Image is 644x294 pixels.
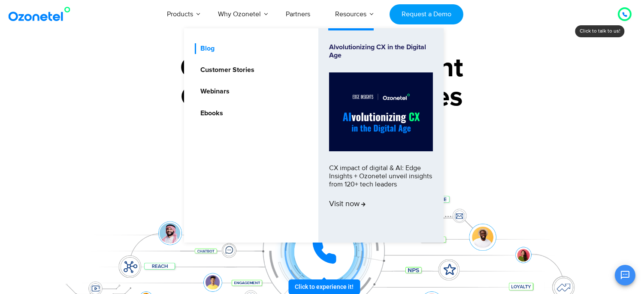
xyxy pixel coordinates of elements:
[390,4,463,24] a: Request a Demo
[54,118,590,128] div: Turn every conversation into a growth engine for your enterprise.
[329,72,433,151] img: Alvolutionizing.jpg
[329,200,366,209] span: Visit now
[615,265,635,285] button: Open chat
[54,77,590,118] div: Customer Experiences
[195,65,256,75] a: Customer Stories
[195,43,216,54] a: Blog
[329,43,433,228] a: Alvolutionizing CX in the Digital AgeCX impact of digital & AI: Edge Insights + Ozonetel unveil i...
[54,54,590,82] div: Orchestrate Intelligent
[195,108,224,119] a: Ebooks
[195,86,231,97] a: Webinars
